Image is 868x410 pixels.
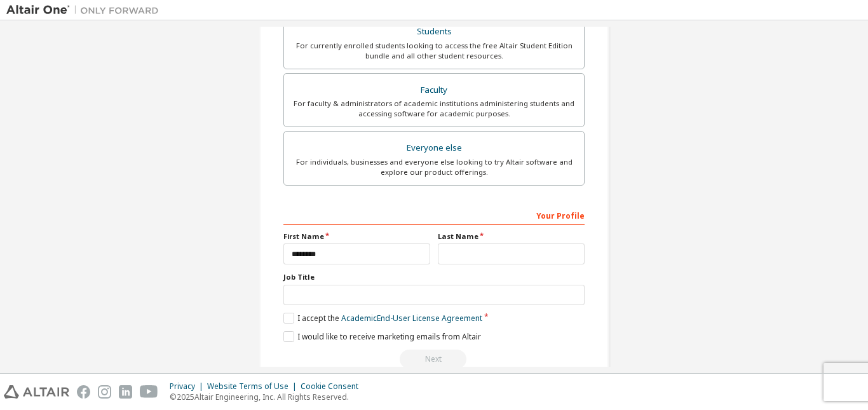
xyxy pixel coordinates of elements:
label: Job Title [283,272,585,282]
label: Last Name [438,231,585,242]
p: © 2025 Altair Engineering, Inc. All Rights Reserved. [170,392,366,402]
div: Website Terms of Use [207,381,301,392]
div: Read and acccept EULA to continue [283,350,585,369]
img: altair_logo.svg [4,385,69,399]
div: Cookie Consent [301,381,366,392]
div: For currently enrolled students looking to access the free Altair Student Edition bundle and all ... [292,41,576,61]
img: facebook.svg [77,385,90,399]
img: youtube.svg [140,385,158,399]
div: For individuals, businesses and everyone else looking to try Altair software and explore our prod... [292,157,576,177]
img: linkedin.svg [119,385,132,399]
a: Academic End-User License Agreement [341,313,482,324]
div: Everyone else [292,139,576,157]
label: I would like to receive marketing emails from Altair [283,331,481,342]
div: Privacy [170,381,207,392]
div: Your Profile [283,205,585,225]
label: I accept the [283,313,482,324]
img: Altair One [6,4,165,17]
img: instagram.svg [98,385,111,399]
div: For faculty & administrators of academic institutions administering students and accessing softwa... [292,99,576,119]
label: First Name [283,231,430,242]
div: Students [292,23,576,41]
div: Faculty [292,81,576,99]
